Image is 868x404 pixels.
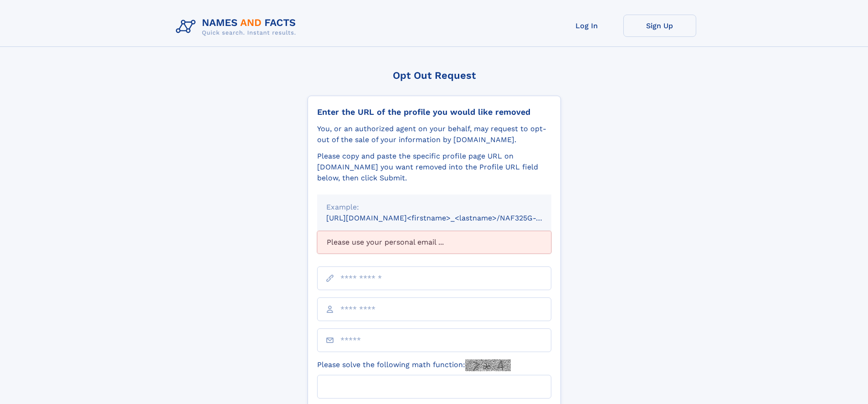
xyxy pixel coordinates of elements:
small: [URL][DOMAIN_NAME]<firstname>_<lastname>/NAF325G-xxxxxxxx [326,214,569,222]
div: Enter the URL of the profile you would like removed [317,107,551,117]
div: Example: [326,202,542,213]
div: You, or an authorized agent on your behalf, may request to opt-out of the sale of your informatio... [317,123,551,145]
div: Please copy and paste the specific profile page URL on [DOMAIN_NAME] you want removed into the Pr... [317,151,551,184]
div: Please use your personal email ... [317,231,551,254]
a: Log In [550,15,623,37]
div: Opt Out Request [308,70,561,81]
a: Sign Up [623,15,696,37]
label: Please solve the following math function: [317,359,511,371]
img: Logo Names and Facts [172,15,303,39]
